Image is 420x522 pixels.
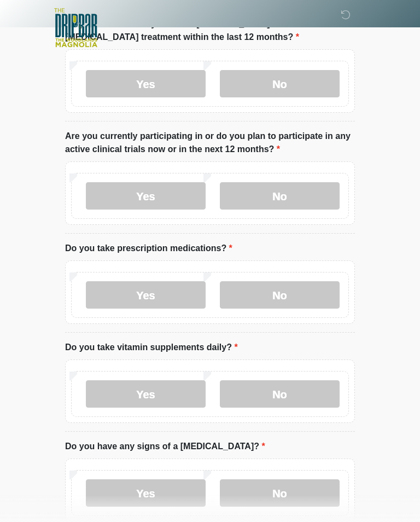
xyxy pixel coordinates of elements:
[65,242,232,255] label: Do you take prescription medications?
[65,440,265,453] label: Do you have any signs of a [MEDICAL_DATA]?
[220,182,340,210] label: No
[86,70,206,97] label: Yes
[86,380,206,408] label: Yes
[65,130,355,156] label: Are you currently participating in or do you plan to participate in any active clinical trials no...
[86,182,206,210] label: Yes
[65,341,238,354] label: Do you take vitamin supplements daily?
[220,281,340,309] label: No
[220,70,340,97] label: No
[86,281,206,309] label: Yes
[54,8,97,48] img: The DripBar - Magnolia Logo
[86,479,206,507] label: Yes
[220,380,340,408] label: No
[220,479,340,507] label: No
